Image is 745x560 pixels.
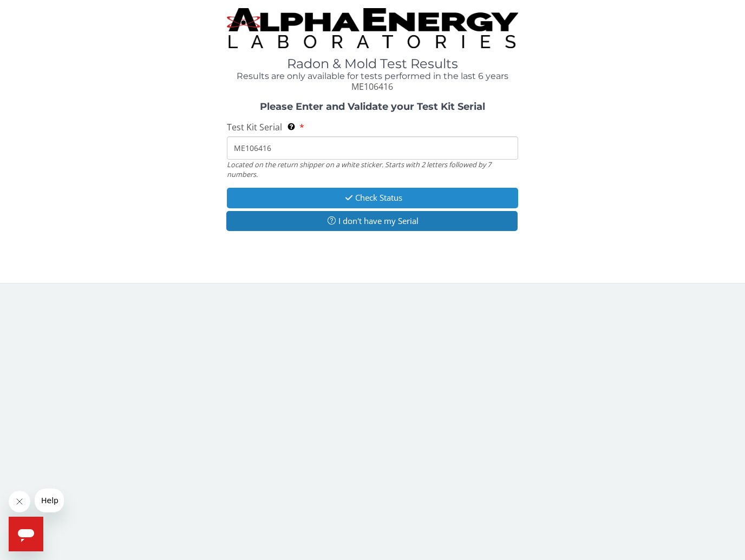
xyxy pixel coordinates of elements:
iframe: Close message [9,491,30,512]
h1: Radon & Mold Test Results [227,57,518,71]
strong: Please Enter and Validate your Test Kit Serial [260,101,485,113]
span: ME106416 [351,81,393,93]
button: I don't have my Serial [226,211,518,231]
iframe: Button to launch messaging window [9,517,43,551]
button: Check Status [227,188,518,208]
span: Test Kit Serial [227,121,282,133]
img: TightCrop.jpg [227,8,518,48]
iframe: Message from company [35,489,64,512]
h4: Results are only available for tests performed in the last 6 years [227,71,518,81]
div: Located on the return shipper on a white sticker. Starts with 2 letters followed by 7 numbers. [227,160,518,180]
